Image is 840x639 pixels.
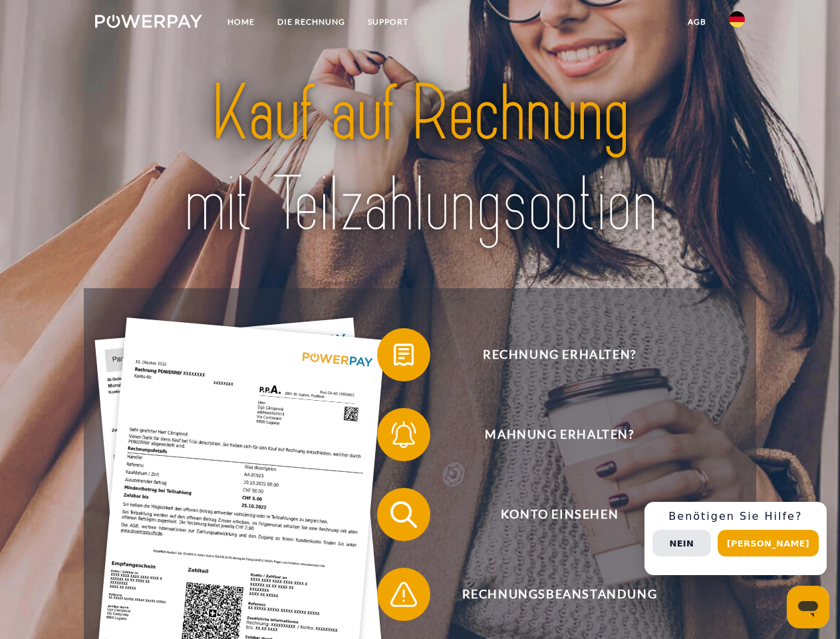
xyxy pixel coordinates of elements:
button: Nein [652,530,711,556]
h3: Benötigen Sie Hilfe? [652,510,819,523]
a: Home [216,10,266,34]
img: qb_search.svg [387,498,420,531]
span: Konto einsehen [396,488,722,541]
img: de [729,11,745,27]
span: Rechnung erhalten? [396,328,722,381]
span: Mahnung erhalten? [396,408,722,461]
img: title-powerpay_de.svg [127,64,713,255]
a: SUPPORT [356,10,420,34]
button: [PERSON_NAME] [718,530,819,556]
div: Schnellhilfe [644,502,827,575]
button: Mahnung erhalten? [377,408,723,461]
iframe: Schaltfläche zum Öffnen des Messaging-Fensters [787,586,829,628]
span: Rechnungsbeanstandung [396,568,722,621]
img: qb_warning.svg [387,578,420,611]
a: agb [676,10,718,34]
a: DIE RECHNUNG [266,10,356,34]
button: Rechnung erhalten? [377,328,723,381]
img: qb_bell.svg [387,418,420,451]
img: logo-powerpay-white.svg [95,15,202,28]
button: Rechnungsbeanstandung [377,568,723,621]
button: Konto einsehen [377,488,723,541]
img: qb_bill.svg [387,338,420,371]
